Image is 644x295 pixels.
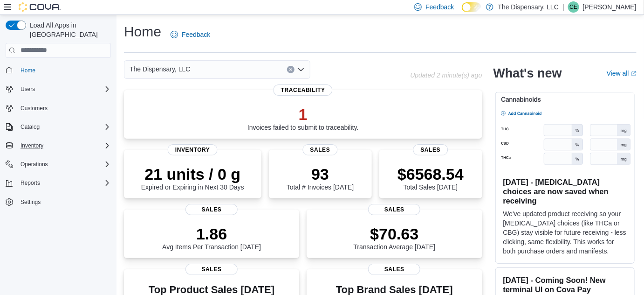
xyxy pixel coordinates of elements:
[17,159,52,170] button: Operations
[141,165,244,183] p: 21 units / 0 g
[130,63,190,75] span: The Dispensary, LLC
[2,176,115,190] button: Reports
[2,101,115,115] button: Customers
[410,71,482,79] p: Updated 2 minute(s) ago
[397,165,464,191] div: Total Sales [DATE]
[21,161,48,168] span: Operations
[354,225,436,251] div: Transaction Average [DATE]
[247,105,359,131] div: Invoices failed to submit to traceability.
[425,2,454,12] span: Feedback
[21,198,41,206] span: Settings
[247,105,359,124] p: 1
[287,165,354,191] div: Total # Invoices [DATE]
[21,105,48,112] span: Customers
[182,30,210,39] span: Feedback
[631,71,637,77] svg: External link
[493,66,562,81] h2: What's new
[503,209,627,256] p: We've updated product receiving so your [MEDICAL_DATA] choices (like THCa or CBG) stay visible fo...
[368,264,420,275] span: Sales
[19,2,61,12] img: Cova
[562,1,564,13] p: |
[17,84,39,95] button: Users
[297,66,305,73] button: Open list of options
[2,63,115,77] button: Home
[185,204,238,215] span: Sales
[503,177,627,205] h3: [DATE] - [MEDICAL_DATA] choices are now saved when receiving
[287,66,295,73] button: Clear input
[287,165,354,183] p: 93
[21,85,35,93] span: Users
[17,64,111,76] span: Home
[2,120,115,133] button: Catalog
[413,144,448,155] span: Sales
[162,225,261,251] div: Avg Items Per Transaction [DATE]
[2,195,115,209] button: Settings
[607,70,637,77] a: View allExternal link
[17,102,111,114] span: Customers
[6,60,111,233] nav: Complex example
[185,264,238,275] span: Sales
[17,121,111,133] span: Catalog
[17,140,111,151] span: Inventory
[568,1,579,13] div: Charlea Estes-Jones
[17,177,111,189] span: Reports
[583,1,637,13] p: [PERSON_NAME]
[17,197,44,208] a: Settings
[303,144,338,155] span: Sales
[17,196,111,208] span: Settings
[21,67,35,74] span: Home
[124,22,161,41] h1: Home
[570,1,578,13] span: CE
[21,142,43,149] span: Inventory
[167,25,214,44] a: Feedback
[17,121,43,133] button: Catalog
[354,225,436,243] p: $70.63
[462,2,481,12] input: Dark Mode
[368,204,420,215] span: Sales
[162,225,261,243] p: 1.86
[397,165,464,183] p: $6568.54
[17,103,51,114] a: Customers
[17,65,39,76] a: Home
[274,84,333,96] span: Traceability
[21,123,40,131] span: Catalog
[26,21,111,39] span: Load All Apps in [GEOGRAPHIC_DATA]
[21,179,40,187] span: Reports
[2,139,115,152] button: Inventory
[17,177,44,189] button: Reports
[2,158,115,171] button: Operations
[168,144,218,155] span: Inventory
[498,1,559,13] p: The Dispensary, LLC
[17,84,111,95] span: Users
[17,159,111,170] span: Operations
[2,83,115,96] button: Users
[17,140,47,151] button: Inventory
[141,165,244,191] div: Expired or Expiring in Next 30 Days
